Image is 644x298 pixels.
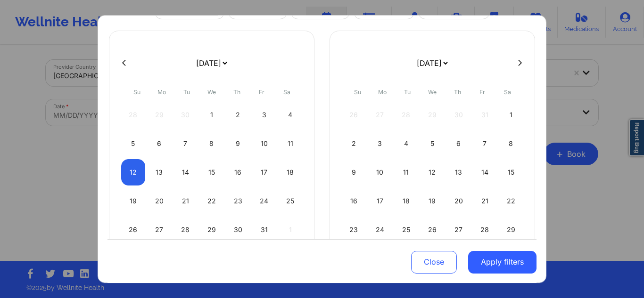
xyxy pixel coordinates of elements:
div: Wed Oct 22 2025 [200,188,224,214]
div: Fri Oct 10 2025 [252,130,276,157]
div: Mon Nov 03 2025 [368,130,392,157]
div: Fri Oct 24 2025 [252,188,276,214]
div: Wed Oct 08 2025 [200,130,224,157]
div: Sun Oct 05 2025 [121,130,145,157]
div: Thu Nov 27 2025 [446,217,471,243]
div: Tue Oct 28 2025 [173,217,198,243]
div: Mon Nov 24 2025 [368,217,392,243]
div: Fri Nov 07 2025 [473,130,497,157]
div: Sun Oct 19 2025 [121,188,145,214]
abbr: Saturday [504,89,511,96]
div: Sun Oct 12 2025 [121,159,145,185]
div: Tue Oct 21 2025 [173,188,198,214]
div: Sat Nov 01 2025 [499,102,523,128]
div: Tue Nov 11 2025 [394,159,418,185]
abbr: Thursday [233,89,240,96]
abbr: Sunday [354,89,361,96]
abbr: Wednesday [207,89,216,96]
div: Tue Nov 25 2025 [394,217,418,243]
abbr: Monday [157,89,166,96]
abbr: Saturday [283,89,290,96]
div: Sat Nov 22 2025 [499,188,523,214]
div: Tue Oct 07 2025 [173,130,198,157]
div: Fri Oct 17 2025 [252,159,276,185]
div: Sat Nov 15 2025 [499,159,523,185]
div: Sun Nov 23 2025 [342,217,366,243]
div: Mon Oct 27 2025 [148,217,172,243]
div: Sat Oct 18 2025 [278,159,302,185]
div: Mon Oct 20 2025 [148,188,172,214]
div: Wed Nov 05 2025 [421,130,445,157]
abbr: Friday [259,89,264,96]
div: Sun Nov 09 2025 [342,159,366,185]
div: Mon Nov 10 2025 [368,159,392,185]
div: Fri Nov 21 2025 [473,188,497,214]
abbr: Thursday [454,89,461,96]
div: Thu Oct 02 2025 [226,102,250,128]
div: Mon Oct 06 2025 [148,130,172,157]
div: Sun Oct 26 2025 [121,217,145,243]
div: Thu Oct 23 2025 [226,188,250,214]
div: Wed Oct 01 2025 [200,102,224,128]
abbr: Tuesday [404,89,411,96]
div: Tue Oct 14 2025 [173,159,198,185]
button: Close [411,250,457,273]
div: Fri Nov 28 2025 [473,217,497,243]
div: Wed Nov 12 2025 [421,159,445,185]
abbr: Tuesday [183,89,190,96]
div: Fri Nov 14 2025 [473,159,497,185]
div: Tue Nov 04 2025 [394,130,418,157]
div: Sat Nov 29 2025 [499,217,523,243]
div: Mon Nov 17 2025 [368,188,392,214]
abbr: Friday [479,89,485,96]
div: Thu Nov 13 2025 [446,159,471,185]
div: Wed Nov 19 2025 [421,188,445,214]
div: Sat Oct 11 2025 [278,130,302,157]
abbr: Wednesday [428,89,437,96]
div: Wed Nov 26 2025 [421,217,445,243]
div: Fri Oct 03 2025 [252,102,276,128]
div: Fri Oct 31 2025 [252,217,276,243]
div: Thu Oct 09 2025 [226,130,250,157]
div: Thu Nov 20 2025 [446,188,471,214]
abbr: Monday [378,89,387,96]
abbr: Sunday [133,89,140,96]
div: Thu Nov 06 2025 [446,130,471,157]
div: Thu Oct 16 2025 [226,159,250,185]
button: Apply filters [468,250,537,273]
div: Wed Oct 29 2025 [200,217,224,243]
div: Wed Oct 15 2025 [200,159,224,185]
div: Sat Oct 04 2025 [278,102,302,128]
div: Tue Nov 18 2025 [394,188,418,214]
div: Sat Oct 25 2025 [278,188,302,214]
div: Sat Nov 08 2025 [499,130,523,157]
div: Mon Oct 13 2025 [148,159,172,185]
div: Sun Nov 16 2025 [342,188,366,214]
div: Thu Oct 30 2025 [226,217,250,243]
div: Sun Nov 02 2025 [342,130,366,157]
